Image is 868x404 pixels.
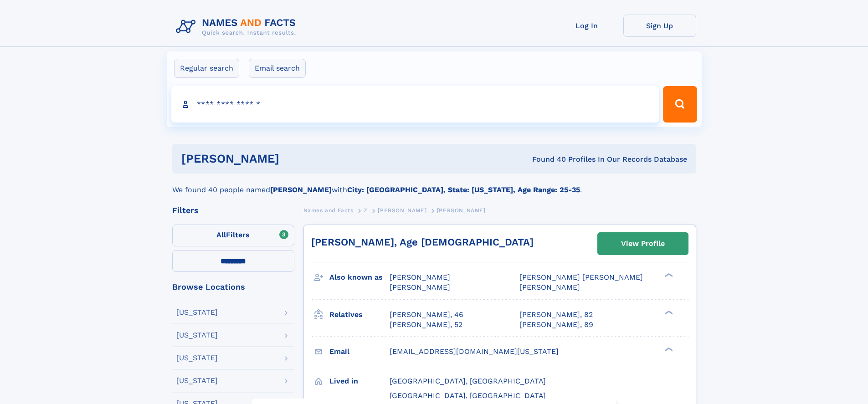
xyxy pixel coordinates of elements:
[390,347,559,356] span: [EMAIL_ADDRESS][DOMAIN_NAME][US_STATE]
[364,205,368,216] a: Z
[390,283,450,291] span: [PERSON_NAME]
[176,354,218,362] div: [US_STATE]
[311,236,534,248] a: [PERSON_NAME], Age [DEMOGRAPHIC_DATA]
[347,185,580,194] b: City: [GEOGRAPHIC_DATA], State: [US_STATE], Age Range: 25-35
[172,15,303,39] img: Logo Names and Facts
[378,205,426,216] a: [PERSON_NAME]
[329,373,390,389] h3: Lived in
[663,346,673,352] div: ❯
[623,15,696,37] a: Sign Up
[172,283,294,291] div: Browse Locations
[406,154,687,164] div: Found 40 Profiles In Our Records Database
[176,332,218,339] div: [US_STATE]
[270,185,332,194] b: [PERSON_NAME]
[519,283,580,291] span: [PERSON_NAME]
[329,307,390,322] h3: Relatives
[181,153,406,164] h1: [PERSON_NAME]
[303,205,354,216] a: Names and Facts
[390,391,546,400] span: [GEOGRAPHIC_DATA], [GEOGRAPHIC_DATA]
[550,15,623,37] a: Log In
[390,377,546,385] span: [GEOGRAPHIC_DATA], [GEOGRAPHIC_DATA]
[519,320,593,330] a: [PERSON_NAME], 89
[390,310,463,320] a: [PERSON_NAME], 46
[390,273,450,281] span: [PERSON_NAME]
[437,207,486,214] span: [PERSON_NAME]
[329,344,390,359] h3: Email
[621,233,665,254] div: View Profile
[364,207,368,214] span: Z
[519,310,593,320] a: [PERSON_NAME], 82
[663,309,673,315] div: ❯
[172,206,294,215] div: Filters
[329,270,390,285] h3: Also known as
[519,273,643,281] span: [PERSON_NAME] [PERSON_NAME]
[172,174,696,195] div: We found 40 people named with .
[663,86,697,123] button: Search Button
[216,230,226,239] span: All
[172,225,294,246] label: Filters
[171,86,659,123] input: search input
[663,272,673,278] div: ❯
[390,320,462,330] a: [PERSON_NAME], 52
[249,59,306,78] label: Email search
[598,233,688,255] a: View Profile
[174,59,239,78] label: Regular search
[176,309,218,316] div: [US_STATE]
[378,207,426,214] span: [PERSON_NAME]
[176,377,218,384] div: [US_STATE]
